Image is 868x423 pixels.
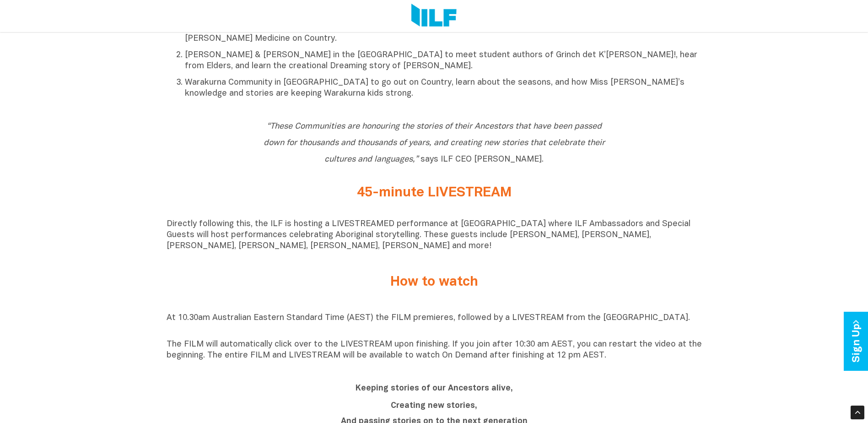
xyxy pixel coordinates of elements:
i: “These Communities are honouring the stories of their Ancestors that have been passed down for th... [264,123,605,163]
h2: 45-minute LIVESTREAM [263,185,606,201]
p: [PERSON_NAME] & [PERSON_NAME] in the [GEOGRAPHIC_DATA] to meet student authors of Grinch det K’[P... [185,50,702,72]
b: Keeping stories of our Ancestors alive, [356,385,513,392]
span: says ILF CEO [PERSON_NAME]. [264,123,605,163]
div: Scroll Back to Top [851,406,864,419]
b: Creating new stories, [391,402,477,410]
p: The FILM will automatically click over to the LIVESTREAM upon finishing. If you join after 10:30 ... [167,339,702,361]
h2: How to watch [263,275,606,290]
p: At 10.30am Australian Eastern Standard Time (AEST) the FILM premieres, followed by a LIVESTREAM f... [167,313,702,335]
p: Directly following this, the ILF is hosting a LIVESTREAMED performance at [GEOGRAPHIC_DATA] where... [167,219,702,252]
p: Ceduna & Koonibba in [GEOGRAPHIC_DATA] to learn from young author [PERSON_NAME], celebrate Wirang... [185,22,702,44]
p: Warakurna Community in [GEOGRAPHIC_DATA] to go out on Country, learn about the seasons, and how M... [185,77,702,99]
img: Logo [411,4,457,28]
